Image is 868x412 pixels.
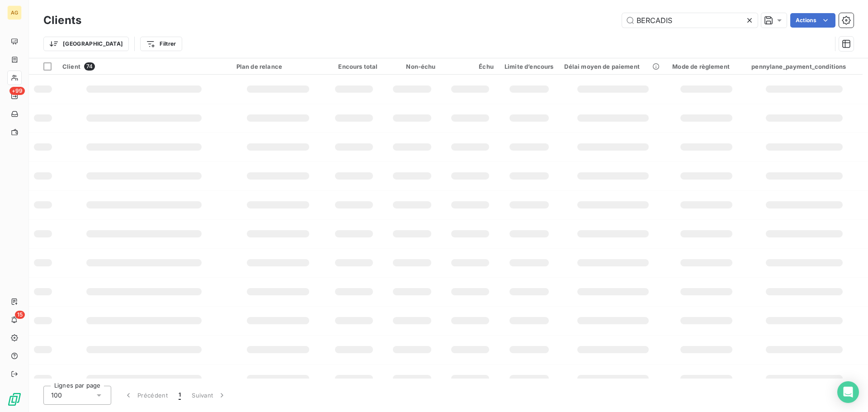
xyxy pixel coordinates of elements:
button: Filtrer [140,37,182,51]
div: Échu [447,63,494,70]
div: pennylane_payment_conditions [751,63,857,70]
input: Rechercher [622,13,758,28]
button: Précédent [118,386,173,405]
h3: Clients [43,12,81,28]
span: 1 [179,391,181,400]
div: AG [7,5,22,20]
span: 100 [51,391,62,400]
button: 1 [173,386,186,405]
div: Non-échu [388,63,435,70]
div: Open Intercom Messenger [837,381,859,403]
div: Encours total [330,63,377,70]
span: 74 [84,62,95,71]
button: Actions [790,13,835,28]
div: Limite d’encours [505,63,554,70]
span: Client [62,63,80,70]
span: +99 [9,87,25,95]
div: Délai moyen de paiement [564,63,661,70]
button: Suivant [186,386,232,405]
button: [GEOGRAPHIC_DATA] [43,37,129,51]
span: 15 [15,311,25,319]
div: Mode de règlement [672,63,741,70]
div: Plan de relance [236,63,320,70]
img: Logo LeanPay [7,392,22,407]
